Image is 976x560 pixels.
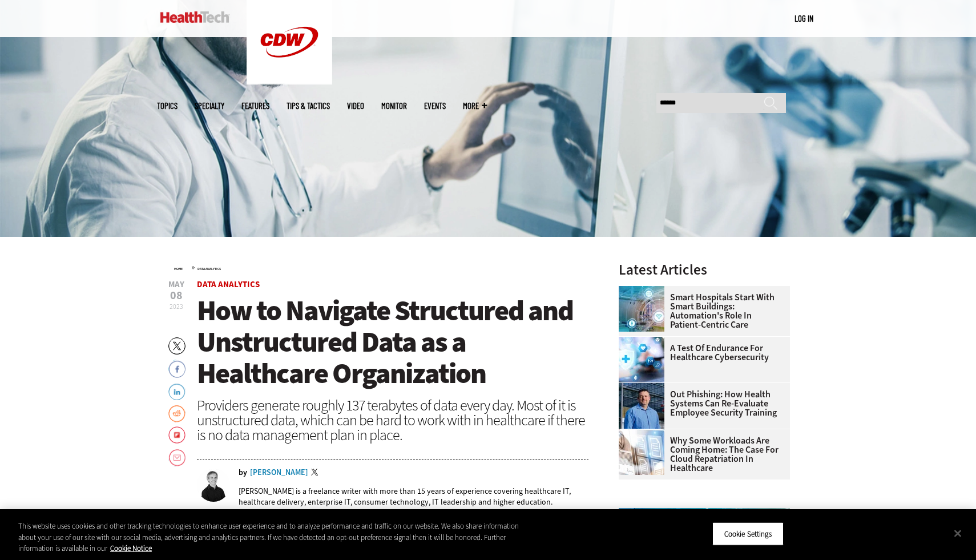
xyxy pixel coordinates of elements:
[619,263,790,277] h3: Latest Articles
[619,436,783,473] a: Why Some Workloads Are Coming Home: The Case for Cloud Repatriation in Healthcare
[174,263,588,272] div: »
[619,293,783,329] a: Smart Hospitals Start With Smart Buildings: Automation's Role in Patient-Centric Care
[463,102,487,110] span: More
[347,102,364,110] a: Video
[197,279,260,290] a: Data Analytics
[381,102,407,110] a: MonITor
[157,102,178,110] span: Topics
[794,13,813,25] div: User menu
[247,75,332,87] a: CDW
[619,344,783,362] a: A Test of Endurance for Healthcare Cybersecurity
[174,267,183,271] a: Home
[168,290,184,301] span: 08
[424,102,446,110] a: Events
[287,102,330,110] a: Tips & Tactics
[110,543,152,553] a: More information about your privacy
[239,469,247,477] span: by
[945,521,970,546] button: Close
[239,486,588,507] p: [PERSON_NAME] is a freelance writer with more than 15 years of experience covering healthcare IT,...
[197,292,573,392] span: How to Navigate Structured and Unstructured Data as a Healthcare Organization
[18,521,537,554] div: This website uses cookies and other tracking technologies to enhance user experience and to analy...
[168,280,184,289] span: May
[197,398,588,442] div: Providers generate roughly 137 terabytes of data every day. Most of it is unstructured data, whic...
[619,286,670,295] a: Smart hospital
[250,469,308,477] a: [PERSON_NAME]
[170,302,183,311] span: 2023
[619,383,664,429] img: Scott Currie
[197,267,221,271] a: Data Analytics
[197,469,230,502] img: Brian Eastwood
[794,13,813,23] a: Log in
[195,102,224,110] span: Specialty
[619,390,783,417] a: Out Phishing: How Health Systems Can Re-Evaluate Employee Security Training
[619,286,664,332] img: Smart hospital
[619,429,670,438] a: Electronic health records
[241,102,269,110] a: Features
[619,337,664,382] img: Healthcare cybersecurity
[311,469,321,478] a: Twitter
[712,522,784,546] button: Cookie Settings
[619,337,670,346] a: Healthcare cybersecurity
[619,429,664,475] img: Electronic health records
[619,383,670,392] a: Scott Currie
[160,11,229,23] img: Home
